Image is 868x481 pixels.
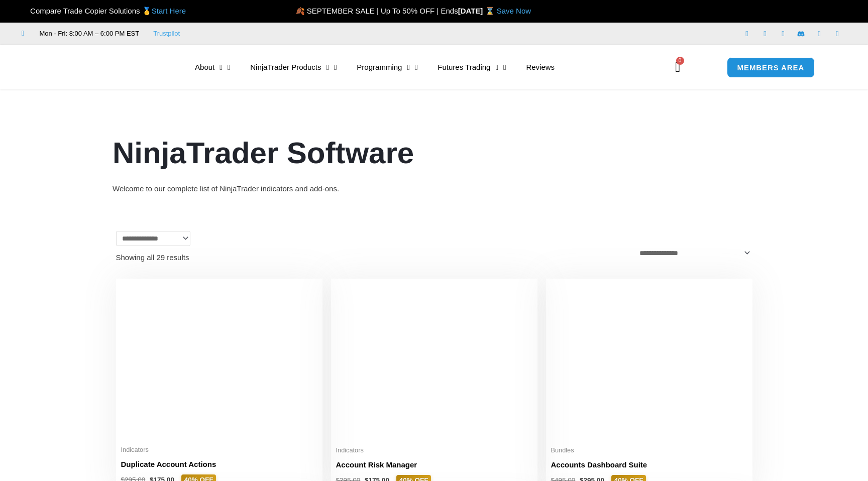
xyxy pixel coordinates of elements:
[427,56,516,79] a: Futures Trading
[516,56,565,79] a: Reviews
[121,459,317,469] h2: Duplicate Account Actions
[121,284,317,440] img: Duplicate Account Actions
[336,446,532,455] span: Indicators
[113,132,755,174] h1: NinjaTrader Software
[185,56,240,79] a: About
[336,459,532,475] a: Account Risk Manager
[551,459,747,475] a: Accounts Dashboard Suite
[240,56,347,79] a: NinjaTrader Products
[22,7,30,15] img: 🏆
[660,53,695,82] a: 0
[153,28,180,40] a: Trustpilot
[121,446,317,454] span: Indicators
[295,7,458,15] span: 🍂 SEPTEMBER SALE | Up To 50% OFF | Ends
[336,284,532,440] img: Account Risk Manager
[497,7,531,15] a: Save Now
[185,56,659,79] nav: Menu
[347,56,427,79] a: Programming
[551,459,747,470] h2: Accounts Dashboard Suite
[727,57,815,78] a: MEMBERS AREA
[633,246,752,260] select: Shop order
[58,49,166,85] img: LogoAI | Affordable Indicators – NinjaTrader
[113,182,755,196] div: Welcome to our complete list of NinjaTrader indicators and add-ons.
[152,7,186,15] a: Start Here
[551,284,747,440] img: Accounts Dashboard Suite
[551,446,747,455] span: Bundles
[336,459,532,470] h2: Account Risk Manager
[121,459,317,474] a: Duplicate Account Actions
[37,28,140,40] span: Mon - Fri: 8:00 AM – 6:00 PM EST
[458,7,497,15] strong: [DATE] ⌛
[116,254,189,261] p: Showing all 29 results
[737,64,805,71] span: MEMBERS AREA
[676,57,684,65] span: 0
[22,7,186,15] span: Compare Trade Copier Solutions 🥇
